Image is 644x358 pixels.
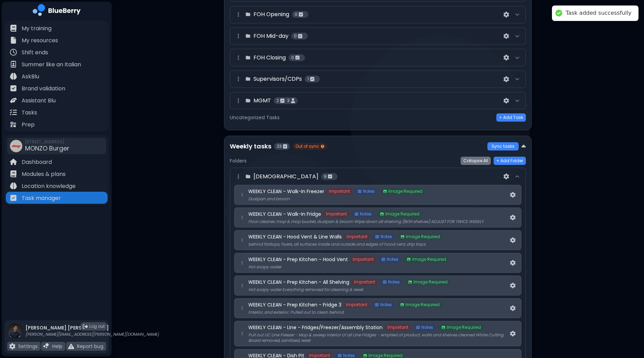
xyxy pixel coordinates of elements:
[494,157,526,165] button: + Add Folder
[310,77,314,81] img: tasks
[248,196,509,202] p: Dustpan and broom
[10,170,17,177] img: file icon
[248,211,321,217] span: WEEKLY CLEAN - Walk-In Fridge
[248,310,509,315] p: Interior, and exterior. Pulled out to clean behind.
[9,343,15,349] img: file icon
[387,257,398,262] span: Notes
[504,174,509,179] img: settings
[510,305,516,311] img: settings
[89,324,105,329] span: Log out
[10,25,17,32] img: file icon
[10,140,22,152] img: company thumbnail
[307,76,309,82] span: 1
[248,287,509,292] p: Hot soapy water Everything removed for cleaning & reset
[283,144,287,149] img: tasks
[381,234,392,239] span: Notes
[52,343,63,349] p: Help
[230,114,280,121] h5: Uncategorized Tasks
[291,55,294,60] span: 0
[22,48,48,57] p: Shift ends
[280,98,284,103] img: tasks
[245,174,251,179] img: folder
[328,174,332,179] img: tasks
[412,257,446,262] span: Image Required
[22,170,66,178] p: Modules & plans
[10,182,17,189] img: file icon
[10,121,17,128] img: file icon
[248,234,342,240] span: WEEKLY CLEAN - Hood Vent & Line Walls
[245,98,251,103] img: folder
[510,331,516,337] img: settings
[248,332,509,343] p: Pull out UC Line Freezer - Mop & sweep Interior of all Line Fridges - emptied of product, walls a...
[253,172,318,181] h4: [DEMOGRAPHIC_DATA]
[276,98,279,103] span: 2
[253,10,289,19] h4: FOH Opening
[10,61,17,68] img: file icon
[245,76,251,82] img: folder
[504,55,509,60] img: settings
[510,283,516,289] img: settings
[253,54,286,62] h4: FOH Closing
[344,233,370,240] span: Important
[510,237,516,243] img: settings
[10,85,17,92] img: file icon
[352,279,377,286] span: Important
[33,4,81,18] img: company logo
[22,36,58,45] p: My resources
[248,302,341,308] span: WEEKLY CLEAN - Prep Kitchen - Fridge 3
[22,158,52,166] p: Dashboard
[248,242,509,247] p: behind flattops, fryers, all surfaces inside and outside and edges of hood vent, drip trays
[22,182,76,190] p: Location knowledge
[421,325,433,330] span: Notes
[291,98,295,103] img: users
[406,302,440,307] span: Image Required
[22,72,39,81] p: AskBlu
[10,49,17,56] img: file icon
[461,157,491,165] button: Collapse All
[22,24,52,33] p: My training
[496,113,526,122] button: + Add Task
[504,76,509,82] img: settings
[22,194,61,202] p: Task manager
[248,264,509,270] p: Hot soapy water
[10,37,17,44] img: file icon
[248,219,509,224] p: Floor cleaner, mop & mop bucket, dustpan & broom Wipe down all shelving (BOH shelves) ADJUST FOR ...
[245,55,251,60] img: folder
[504,12,509,18] img: settings
[253,32,289,40] h4: FOH Mid-day
[566,10,632,17] div: Task added successfully
[25,139,69,145] span: [STREET_ADDRESS]
[295,12,297,17] span: 0
[43,343,49,349] img: file icon
[248,279,349,285] span: WEEKLY CLEAN - Prep Kitchen - All Shelving
[245,12,251,17] img: folder
[487,142,519,150] button: Sync tasks
[230,158,247,164] h5: Folders
[510,215,516,221] img: settings
[83,324,88,329] img: logout
[324,211,349,217] span: Important
[295,55,300,60] img: tasks
[298,34,302,38] img: tasks
[293,143,327,150] button: Out of sync
[344,301,369,308] span: Important
[253,75,302,83] h4: Supervisors/CDPs
[294,33,297,39] span: 0
[385,324,410,331] span: Important
[414,279,448,285] span: Image Required
[504,33,509,39] img: settings
[248,188,324,194] span: WEEKLY CLEAN - Walk-In Freezer
[299,12,303,17] img: tasks
[504,98,509,104] img: settings
[327,188,352,195] span: Important
[510,192,516,198] img: settings
[77,343,103,349] p: Report bug
[22,85,65,93] p: Brand validation
[324,174,327,179] span: 9
[380,302,392,307] span: Notes
[447,325,481,330] span: Image Required
[10,109,17,116] img: file icon
[10,194,17,201] img: file icon
[248,256,348,262] span: WEEKLY CLEAN - Prep Kitchen - Hood Vent
[287,98,290,103] span: 3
